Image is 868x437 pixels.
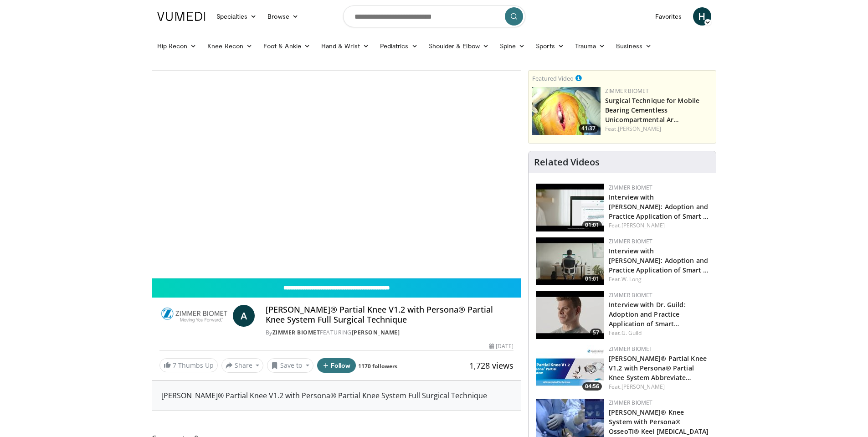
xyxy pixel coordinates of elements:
video-js: Video Player [152,71,521,278]
a: Trauma [570,37,611,55]
a: Sports [530,37,570,55]
a: 41:37 [532,87,601,135]
span: 04:56 [582,382,602,391]
a: Zimmer Biomet [609,345,652,353]
a: Shoulder & Elbow [423,37,494,55]
a: Pediatrics [375,37,423,55]
button: Follow [317,358,356,373]
h4: Related Videos [534,157,600,168]
h4: [PERSON_NAME]® Partial Knee V1.2 with Persona® Partial Knee System Full Surgical Technique [266,305,514,324]
a: Knee Recon [202,37,258,55]
a: 1170 followers [358,362,397,370]
a: W. Long [621,275,642,283]
a: H [693,7,711,26]
span: 1,728 views [469,360,514,371]
span: 57 [590,329,602,337]
a: Hip Recon [152,37,202,55]
img: 01664f9e-370f-4f3e-ba1a-1c36ebbe6e28.150x105_q85_crop-smart_upscale.jpg [536,237,604,285]
a: Zimmer Biomet [609,237,652,245]
a: 01:01 [536,184,604,231]
a: 01:01 [536,237,604,285]
a: 7 Thumbs Up [159,358,218,372]
span: 01:01 [582,221,602,229]
img: VuMedi Logo [157,12,205,21]
span: 7 [173,361,176,370]
div: [PERSON_NAME]® Partial Knee V1.2 with Persona® Partial Knee System Full Surgical Technique [152,381,521,410]
a: Browse [262,7,304,26]
a: [PERSON_NAME]® Partial Knee V1.2 with Persona® Partial Knee System Abbreviate… [609,354,707,382]
span: 01:01 [582,275,602,283]
a: Favorites [650,7,688,26]
input: Search topics, interventions [343,5,525,27]
button: Share [221,358,264,373]
div: [DATE] [489,342,514,350]
a: Zimmer Biomet [609,291,652,299]
img: Zimmer Biomet [159,305,229,327]
a: Spine [494,37,530,55]
a: Foot & Ankle [258,37,316,55]
div: Feat. [609,383,709,391]
a: [PERSON_NAME] [352,329,400,336]
a: A [233,305,255,327]
a: [PERSON_NAME] [621,221,665,229]
a: 57 [536,291,604,339]
a: Zimmer Biomet [609,399,652,406]
span: 41:37 [579,124,598,133]
a: Zimmer Biomet [609,184,652,191]
img: c951bdf5-abfe-4c00-a045-73b5070dd0f6.150x105_q85_crop-smart_upscale.jpg [536,291,604,339]
div: Feat. [609,275,709,283]
a: Interview with Dr. Guild: Adoption and Practice Application of Smart… [609,300,686,328]
a: Surgical Technique for Mobile Bearing Cementless Unicompartmental Ar… [605,96,699,124]
img: 9076d05d-1948-43d5-895b-0b32d3e064e7.150x105_q85_crop-smart_upscale.jpg [536,184,604,231]
a: [PERSON_NAME] [618,125,661,133]
a: Zimmer Biomet [272,329,320,336]
div: Feat. [609,221,709,230]
img: 7c73d2ce-7ddf-46e4-97c9-b3e1e5d77554.150x105_q85_crop-smart_upscale.jpg [536,345,604,393]
a: Hand & Wrist [316,37,375,55]
a: Interview with [PERSON_NAME]: Adoption and Practice Application of Smart … [609,193,709,221]
a: G. Guild [621,329,642,337]
div: Feat. [605,125,712,133]
a: [PERSON_NAME] [621,383,665,391]
a: Specialties [211,7,262,26]
small: Featured Video [532,74,574,82]
a: 04:56 [536,345,604,393]
div: Feat. [609,329,709,337]
a: Interview with [PERSON_NAME]: Adoption and Practice Application of Smart … [609,247,709,274]
img: 827ba7c0-d001-4ae6-9e1c-6d4d4016a445.150x105_q85_crop-smart_upscale.jpg [532,87,601,135]
a: Business [611,37,657,55]
div: By FEATURING [266,329,514,337]
button: Save to [267,358,313,373]
a: Zimmer Biomet [605,87,649,95]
